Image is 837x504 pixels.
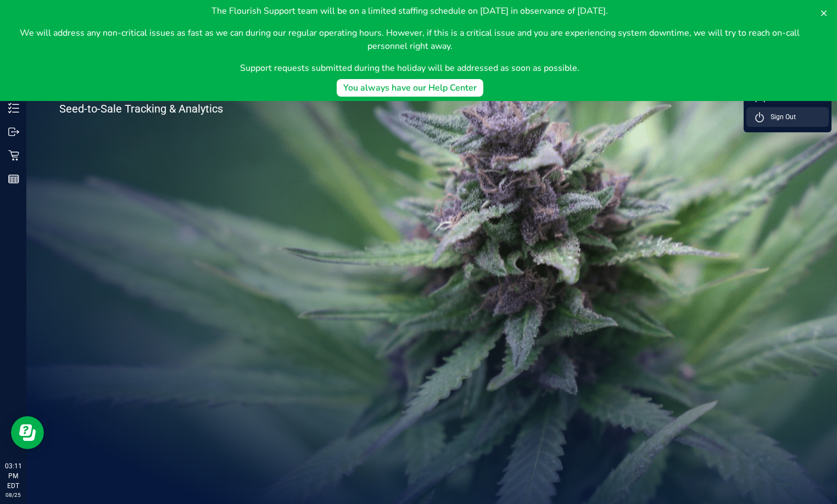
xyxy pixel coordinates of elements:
[8,126,19,137] inline-svg: Outbound
[9,26,811,53] p: We will address any non-critical issues as fast as we can during our regular operating hours. How...
[343,81,477,94] div: You always have our Help Center
[746,107,829,127] li: Sign Out
[8,103,19,114] inline-svg: Inventory
[764,111,796,122] span: Sign Out
[5,461,21,491] p: 03:11 PM EDT
[8,173,19,184] inline-svg: Reports
[9,61,811,75] p: Support requests submitted during the holiday will be addressed as soon as possible.
[59,103,268,114] p: Seed-to-Sale Tracking & Analytics
[11,416,44,449] iframe: Resource center
[9,4,811,18] p: The Flourish Support team will be on a limited staffing schedule on [DATE] in observance of [DATE].
[8,150,19,161] inline-svg: Retail
[5,491,21,499] p: 08/25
